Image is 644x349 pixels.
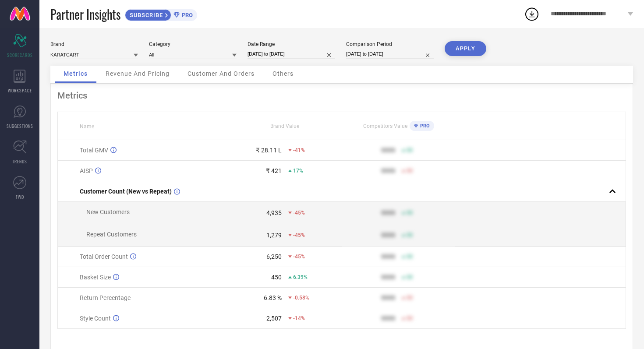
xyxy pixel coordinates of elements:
[270,123,299,129] span: Brand Value
[272,70,294,77] span: Others
[50,41,138,47] div: Brand
[7,123,33,129] span: SUGGESTIONS
[180,12,193,18] span: PRO
[50,5,120,23] span: Partner Insights
[381,253,395,260] div: 9999
[80,315,111,322] span: Style Count
[407,232,413,238] span: 50
[293,254,305,260] span: -45%
[266,167,282,174] div: ₹ 421
[381,167,395,174] div: 9999
[248,49,335,59] input: Select date range
[293,315,305,321] span: -14%
[256,147,282,154] div: ₹ 28.11 L
[248,41,335,47] div: Date Range
[266,253,282,260] div: 6,250
[407,210,413,216] span: 50
[266,209,282,216] div: 4,935
[293,210,305,216] span: -45%
[80,253,128,260] span: Total Order Count
[381,232,395,239] div: 9999
[7,52,33,58] span: SCORECARDS
[80,274,111,281] span: Basket Size
[16,194,24,200] span: FWD
[407,274,413,280] span: 50
[381,147,395,154] div: 9999
[407,168,413,174] span: 50
[271,274,282,281] div: 450
[80,188,172,195] span: Customer Count (New vs Repeat)
[407,315,413,321] span: 50
[80,294,131,301] span: Return Percentage
[445,41,486,56] button: APPLY
[80,167,93,174] span: AISP
[64,70,88,77] span: Metrics
[407,254,413,260] span: 50
[266,232,282,239] div: 1,279
[293,168,303,174] span: 17%
[188,70,255,77] span: Customer And Orders
[346,41,434,47] div: Comparison Period
[381,209,395,216] div: 9999
[293,295,309,301] span: -0.58%
[407,147,413,153] span: 50
[106,70,170,77] span: Revenue And Pricing
[407,295,413,301] span: 50
[149,41,237,47] div: Category
[57,90,626,101] div: Metrics
[266,315,282,322] div: 2,507
[125,7,197,21] a: SUBSCRIBEPRO
[293,147,305,153] span: -41%
[86,231,137,238] span: Repeat Customers
[363,123,407,129] span: Competitors Value
[293,232,305,238] span: -45%
[524,6,540,22] div: Open download list
[264,294,282,301] div: 6.83 %
[80,123,94,130] span: Name
[8,87,32,94] span: WORKSPACE
[293,274,308,280] span: 6.39%
[346,49,434,59] input: Select comparison period
[86,208,130,215] span: New Customers
[381,274,395,281] div: 9999
[418,123,430,129] span: PRO
[80,147,108,154] span: Total GMV
[381,294,395,301] div: 9999
[381,315,395,322] div: 9999
[12,158,27,165] span: TRENDS
[125,12,165,18] span: SUBSCRIBE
